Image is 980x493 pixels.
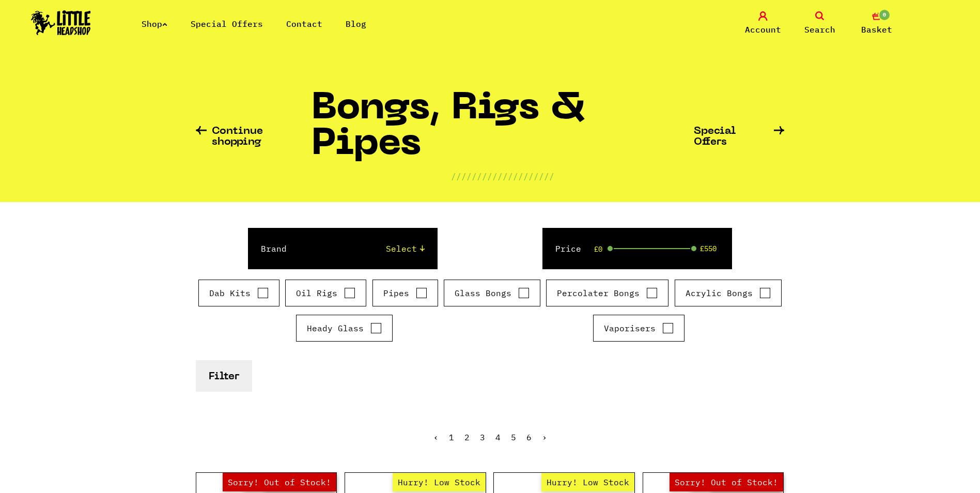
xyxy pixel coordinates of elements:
[31,10,91,35] img: Little Head Shop Logo
[312,91,694,170] h1: Bongs, Rigs & Pipes
[878,9,891,21] span: 0
[670,473,783,491] span: Sorry! Out of Stock!
[495,432,501,442] a: 4
[449,432,454,442] span: 1
[804,23,835,36] span: Search
[700,244,717,253] span: £550
[286,19,322,29] a: Contact
[209,287,269,299] label: Dab Kits
[307,322,382,334] label: Heady Glass
[433,432,439,442] span: ‹
[464,432,470,442] a: 2
[383,287,427,299] label: Pipes
[526,432,532,442] a: 6
[455,287,530,299] label: Glass Bongs
[142,19,167,29] a: Shop
[223,473,336,491] span: Sorry! Out of Stock!
[604,322,674,334] label: Vaporisers
[261,242,287,255] label: Brand
[451,170,554,182] p: ////////////////////
[541,473,634,491] span: Hurry! Low Stock
[393,473,486,491] span: Hurry! Low Stock
[851,11,903,36] a: 0 Basket
[542,432,547,442] a: Next »
[433,433,439,441] li: « Previous
[745,23,781,36] span: Account
[480,432,485,442] a: 3
[196,126,312,148] a: Continue shopping
[861,23,892,36] span: Basket
[296,287,355,299] label: Oil Rigs
[511,432,516,442] a: 5
[794,11,846,36] a: Search
[557,287,658,299] label: Percolater Bongs
[191,19,263,29] a: Special Offers
[694,126,785,148] a: Special Offers
[594,245,602,253] span: £0
[686,287,771,299] label: Acrylic Bongs
[555,242,581,255] label: Price
[346,19,366,29] a: Blog
[196,360,252,392] button: Filter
